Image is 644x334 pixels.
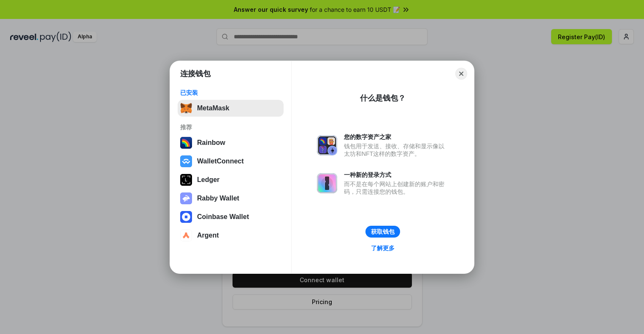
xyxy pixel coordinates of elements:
button: WalletConnect [178,153,284,170]
img: svg+xml,%3Csvg%20xmlns%3D%22http%3A%2F%2Fwww.w3.org%2F2000%2Fsvg%22%20fill%3D%22none%22%20viewBox... [180,192,192,204]
div: 获取钱包 [371,228,395,235]
h1: 连接钱包 [180,69,211,79]
div: 而不是在每个网站上创建新的账户和密码，只需连接您的钱包。 [344,180,449,195]
button: MetaMask [178,100,284,117]
div: 您的数字资产之家 [344,133,449,141]
div: 已安装 [180,89,281,96]
img: svg+xml,%3Csvg%20xmlns%3D%22http%3A%2F%2Fwww.w3.org%2F2000%2Fsvg%22%20fill%3D%22none%22%20viewBox... [317,173,337,193]
img: svg+xml,%3Csvg%20xmlns%3D%22http%3A%2F%2Fwww.w3.org%2F2000%2Fsvg%22%20width%3D%2228%22%20height%3... [180,174,192,186]
img: svg+xml,%3Csvg%20width%3D%22120%22%20height%3D%22120%22%20viewBox%3D%220%200%20120%20120%22%20fil... [180,137,192,149]
button: Rabby Wallet [178,190,284,207]
button: Close [455,68,467,80]
button: Rainbow [178,134,284,151]
img: svg+xml,%3Csvg%20width%3D%2228%22%20height%3D%2228%22%20viewBox%3D%220%200%2028%2028%22%20fill%3D... [180,230,192,241]
img: svg+xml,%3Csvg%20fill%3D%22none%22%20height%3D%2233%22%20viewBox%3D%220%200%2035%2033%22%20width%... [180,102,192,114]
button: Coinbase Wallet [178,208,284,225]
button: Ledger [178,171,284,188]
div: 了解更多 [371,244,395,252]
img: svg+xml,%3Csvg%20xmlns%3D%22http%3A%2F%2Fwww.w3.org%2F2000%2Fsvg%22%20fill%3D%22none%22%20viewBox... [317,135,337,155]
div: 一种新的登录方式 [344,171,449,179]
div: 推荐 [180,123,281,131]
div: Rabby Wallet [197,195,239,202]
div: Coinbase Wallet [197,213,249,221]
div: WalletConnect [197,158,244,165]
img: svg+xml,%3Csvg%20width%3D%2228%22%20height%3D%2228%22%20viewBox%3D%220%200%2028%2028%22%20fill%3D... [180,155,192,167]
button: 获取钱包 [365,226,400,238]
div: 什么是钱包？ [360,93,406,103]
div: Rainbow [197,139,225,147]
button: Argent [178,227,284,244]
img: svg+xml,%3Csvg%20width%3D%2228%22%20height%3D%2228%22%20viewBox%3D%220%200%2028%2028%22%20fill%3D... [180,211,192,223]
div: MetaMask [197,104,229,112]
div: 钱包用于发送、接收、存储和显示像以太坊和NFT这样的数字资产。 [344,142,449,158]
div: Argent [197,232,219,239]
div: Ledger [197,176,219,184]
a: 了解更多 [366,243,400,254]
